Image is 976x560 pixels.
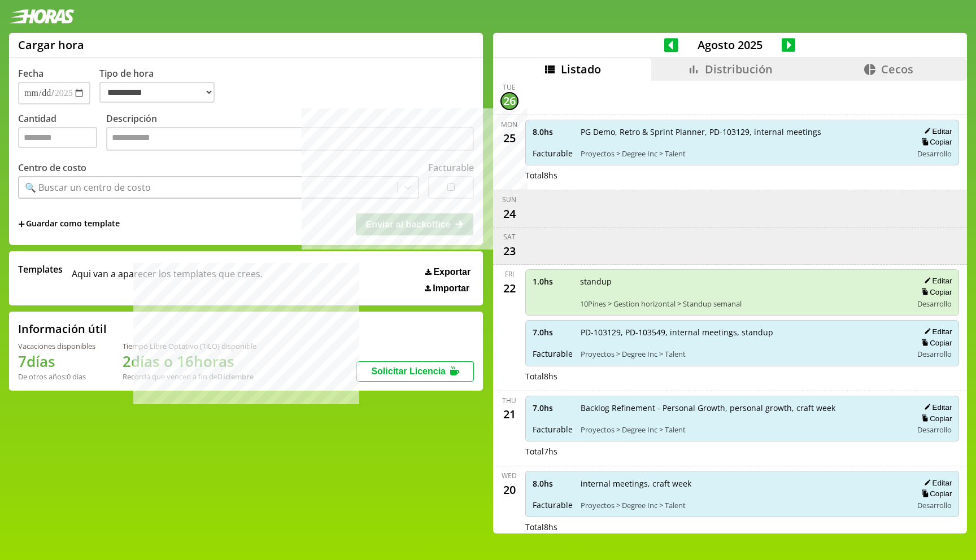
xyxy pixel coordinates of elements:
button: Copiar [918,338,952,348]
span: Facturable [533,500,573,510]
label: Fecha [18,67,43,80]
label: Centro de costo [18,161,86,174]
span: Solicitar Licencia [371,366,446,376]
span: PG Demo, Retro & Sprint Planner, PD-103129, internal meetings [581,126,905,137]
div: Recordá que vencen a fin de [123,371,256,382]
div: 24 [500,204,518,222]
button: Solicitar Licencia [356,361,474,382]
div: 20 [500,480,518,498]
div: Total 8 hs [525,522,960,532]
span: Facturable [533,148,573,159]
span: Desarrollo [917,349,952,359]
label: Descripción [106,112,474,154]
button: Copiar [918,287,952,297]
span: internal meetings, craft week [581,478,905,489]
button: Exportar [422,266,474,278]
span: Agosto 2025 [678,37,782,53]
span: Aqui van a aparecer los templates que crees. [72,263,263,294]
span: Importar [433,283,469,294]
span: 1.0 hs [533,276,572,287]
span: 8.0 hs [533,126,573,137]
div: Mon [501,120,517,129]
img: logotipo [9,9,75,24]
button: Editar [921,403,952,412]
span: +Guardar como template [18,218,120,230]
span: 10Pines > Gestion horizontal > Standup semanal [580,299,905,309]
span: Desarrollo [917,425,952,435]
div: 22 [500,279,518,297]
div: scrollable content [493,81,967,532]
label: Tipo de hora [99,67,224,104]
div: Total 7 hs [525,446,960,457]
h2: Información útil [18,321,107,336]
div: Sun [502,195,516,204]
span: Desarrollo [917,500,952,510]
div: Fri [505,269,514,279]
div: Tue [503,82,516,92]
h1: 2 días o 16 horas [123,351,256,371]
span: standup [580,276,905,287]
span: Proyectos > Degree Inc > Talent [581,148,905,159]
div: 26 [500,92,518,110]
div: Tiempo Libre Optativo (TiLO) disponible [123,341,256,351]
span: Distribución [705,62,773,77]
select: Tipo de hora [99,82,215,103]
span: 7.0 hs [533,327,573,338]
div: 21 [500,405,518,423]
span: Cecos [881,62,913,77]
div: 23 [500,242,518,260]
span: Listado [561,62,601,77]
span: Desarrollo [917,299,952,309]
button: Copiar [918,137,952,147]
span: 7.0 hs [533,403,573,413]
button: Copiar [918,414,952,423]
button: Copiar [918,489,952,498]
span: Backlog Refinement - Personal Growth, personal growth, craft week [581,403,905,413]
div: Vacaciones disponibles [18,341,95,351]
span: + [18,218,25,230]
div: 25 [500,129,518,147]
b: Diciembre [217,371,254,382]
span: PD-103129, PD-103549, internal meetings, standup [581,327,905,338]
span: 8.0 hs [533,478,573,489]
div: Sat [503,232,516,242]
label: Cantidad [18,112,106,154]
div: Total 8 hs [525,371,960,382]
button: Editar [921,327,952,336]
div: 🔍 Buscar un centro de costo [25,181,151,194]
div: Thu [502,396,516,405]
span: Facturable [533,424,573,435]
span: Templates [18,263,63,275]
div: De otros años: 0 días [18,371,95,382]
span: Proyectos > Degree Inc > Talent [581,500,905,510]
label: Facturable [428,161,474,174]
button: Editar [921,478,952,488]
span: Desarrollo [917,148,952,159]
span: Facturable [533,348,573,359]
h1: 7 días [18,351,95,371]
span: Proyectos > Degree Inc > Talent [581,425,905,435]
div: Wed [502,471,517,480]
span: Proyectos > Degree Inc > Talent [581,349,905,359]
h1: Cargar hora [18,37,84,53]
span: Exportar [433,267,470,277]
button: Editar [921,276,952,286]
input: Cantidad [18,127,97,148]
button: Editar [921,126,952,136]
div: Total 8 hs [525,170,960,181]
textarea: Descripción [106,127,474,151]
